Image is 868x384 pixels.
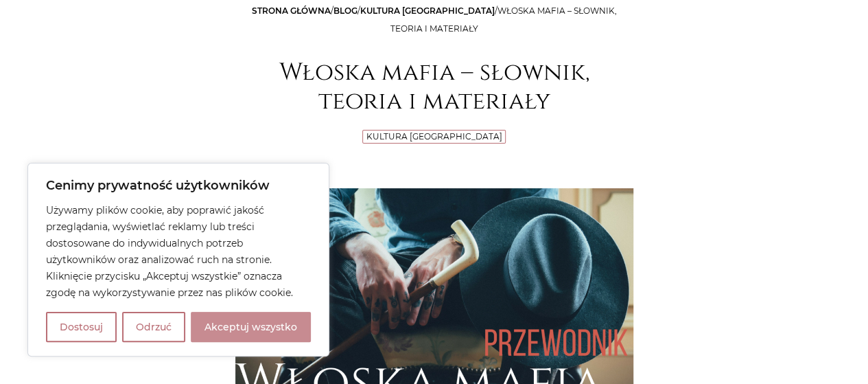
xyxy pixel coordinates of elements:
button: Akceptuj wszystko [191,312,311,342]
a: Blog [333,5,357,16]
button: Odrzuć [122,312,185,342]
a: Kultura [GEOGRAPHIC_DATA] [360,5,495,16]
span: / / / [252,5,617,34]
span: Włoska mafia – słownik, teoria i materiały [390,5,617,34]
a: Strona główna [252,5,331,16]
p: Cenimy prywatność użytkowników [46,177,311,194]
button: Dostosuj [46,312,117,342]
a: Kultura [GEOGRAPHIC_DATA] [366,131,502,142]
h1: Włoska mafia – słownik, teoria i materiały [235,58,633,116]
p: Używamy plików cookie, aby poprawić jakość przeglądania, wyświetlać reklamy lub treści dostosowan... [46,202,311,301]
